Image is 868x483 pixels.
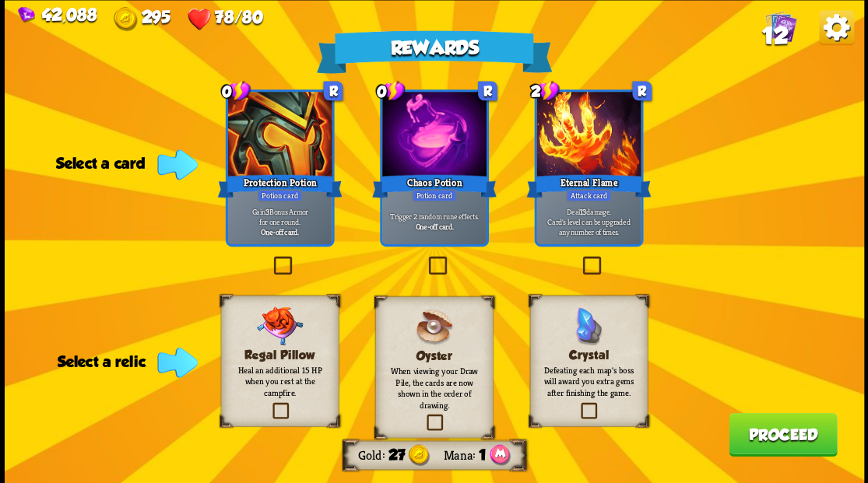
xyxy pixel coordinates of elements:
[316,30,552,73] div: Rewards
[764,10,796,46] div: View all the cards in your deck
[415,307,453,346] img: Oyster.png
[114,6,170,30] div: Gold
[232,364,328,397] p: Heal an additional 15 HP when you rest at the campfire.
[232,348,328,362] h3: Regal Pillow
[443,446,479,463] div: Mana
[371,172,496,200] div: Chaos Potion
[265,206,269,216] b: 3
[217,172,342,200] div: Protection Potion
[477,81,497,100] div: R
[222,79,251,101] div: 0
[385,211,483,221] p: Trigger 2 random rune effects.
[540,348,636,362] h3: Crystal
[729,412,837,456] button: Proceed
[215,6,262,26] span: 78/80
[157,149,198,180] img: Indicator_Arrow.png
[388,446,405,464] span: 27
[761,22,788,48] span: 12
[566,189,611,201] div: Attack card
[18,6,35,23] img: Gem.png
[58,352,192,369] div: Select a relic
[540,364,636,397] p: Defeating each map's boss will award you extra gems after finishing the game.
[323,81,343,100] div: R
[526,172,651,200] div: Eternal Flame
[412,189,456,201] div: Potion card
[188,6,263,30] div: Health
[230,206,329,226] p: Gain Bonus Armor for one round.
[386,348,482,362] h3: Oyster
[56,154,192,171] div: Select a card
[530,79,559,101] div: 2
[114,6,138,30] img: Gold.png
[357,446,388,463] div: Gold
[408,444,430,466] img: Gold.png
[386,366,482,411] p: When viewing your Draw Pile, the cards are now shown in the order of drawing.
[415,221,453,231] b: One-off card.
[489,444,510,466] img: Mana_Points.png
[260,226,298,236] b: One-off card.
[18,5,97,24] div: Gems
[257,189,301,201] div: Potion card
[256,306,303,345] img: Dragon_Pillow.png
[764,10,796,42] img: Cards_Icon.png
[479,446,486,464] span: 1
[632,81,652,100] div: R
[157,347,198,377] img: Indicator_Arrow.png
[539,206,638,237] p: Deal damage. Card's level can be upgraded any number of times.
[376,79,405,101] div: 0
[188,6,212,30] img: Heart.png
[819,10,854,45] img: Options_Button.png
[141,6,170,26] span: 295
[575,306,603,345] img: Crystal.png
[579,206,586,216] b: 13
